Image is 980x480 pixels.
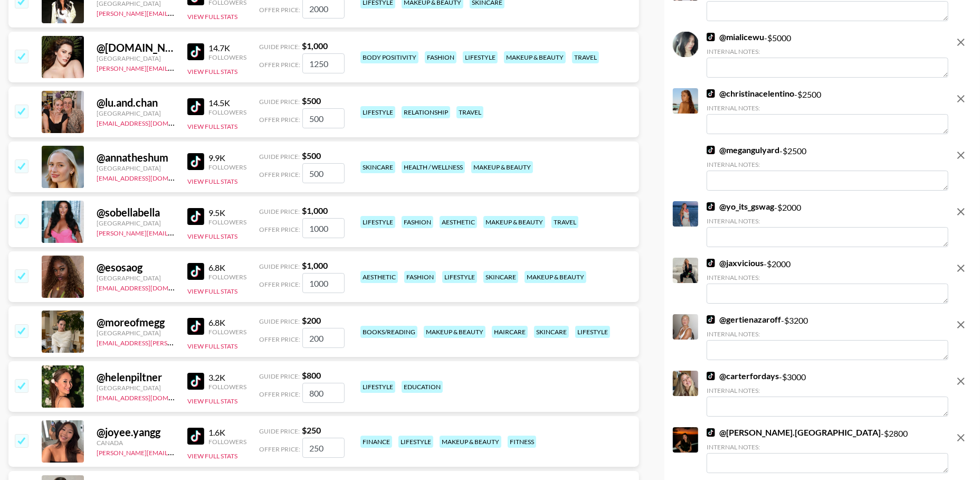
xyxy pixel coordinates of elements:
[97,329,175,337] div: [GEOGRAPHIC_DATA]
[259,262,300,270] span: Guide Price:
[707,145,948,191] div: - $ 2500
[259,390,300,398] span: Offer Price:
[707,427,881,438] a: @[PERSON_NAME].[GEOGRAPHIC_DATA]
[302,150,321,161] strong: $ 500
[302,425,321,435] strong: $ 250
[97,109,175,117] div: [GEOGRAPHIC_DATA]
[187,177,237,185] button: View Full Stats
[440,436,501,448] div: makeup & beauty
[259,98,300,106] span: Guide Price:
[97,164,175,172] div: [GEOGRAPHIC_DATA]
[97,62,303,72] a: [PERSON_NAME][EMAIL_ADDRESS][PERSON_NAME][DOMAIN_NAME]
[259,153,300,161] span: Guide Price:
[208,273,246,281] div: Followers
[950,258,972,279] button: remove
[187,68,237,76] button: View Full Stats
[302,218,345,238] input: 1,000
[302,108,345,128] input: 500
[187,208,204,225] img: TikTok
[187,452,237,460] button: View Full Stats
[360,51,418,63] div: body positivity
[187,153,204,170] img: TikTok
[707,202,715,211] img: TikTok
[707,201,774,212] a: @yo_its_gswag
[259,171,300,178] span: Offer Price:
[404,271,436,283] div: fashion
[402,106,450,118] div: relationship
[707,258,764,268] a: @jaxvicious
[302,370,321,380] strong: $ 800
[97,117,203,127] a: [EMAIL_ADDRESS][DOMAIN_NAME]
[360,271,398,283] div: aesthetic
[97,337,253,347] a: [EMAIL_ADDRESS][PERSON_NAME][DOMAIN_NAME]
[950,88,972,109] button: remove
[259,208,300,215] span: Guide Price:
[208,163,246,171] div: Followers
[187,318,204,335] img: TikTok
[302,41,328,51] strong: $ 1,000
[707,372,715,380] img: TikTok
[187,373,204,390] img: TikTok
[302,205,328,215] strong: $ 1,000
[402,161,465,173] div: health / wellness
[456,106,483,118] div: travel
[187,13,237,21] button: View Full Stats
[483,271,518,283] div: skincare
[187,263,204,280] img: TikTok
[97,274,175,282] div: [GEOGRAPHIC_DATA]
[504,51,566,63] div: makeup & beauty
[97,96,175,109] div: @ lu.and.chan
[187,342,237,350] button: View Full Stats
[97,151,175,164] div: @ annatheshum
[950,145,972,166] button: remove
[97,261,175,274] div: @ esosaog
[424,326,486,338] div: makeup & beauty
[950,201,972,222] button: remove
[442,271,477,283] div: lifestyle
[707,161,948,168] div: Internal Notes:
[360,326,417,338] div: books/reading
[492,326,528,338] div: haircare
[302,328,345,348] input: 200
[97,392,203,402] a: [EMAIL_ADDRESS][DOMAIN_NAME]
[208,427,246,438] div: 1.6K
[187,232,237,240] button: View Full Stats
[302,438,345,458] input: 250
[707,330,948,338] div: Internal Notes:
[707,88,794,99] a: @christinacelentino
[208,53,246,61] div: Followers
[97,227,303,237] a: [PERSON_NAME][EMAIL_ADDRESS][PERSON_NAME][DOMAIN_NAME]
[440,216,477,228] div: aesthetic
[97,206,175,219] div: @ sobellabella
[208,383,246,391] div: Followers
[360,216,395,228] div: lifestyle
[302,273,345,293] input: 1,000
[402,216,433,228] div: fashion
[508,436,536,448] div: fitness
[707,145,779,155] a: @megangulyard
[97,282,203,292] a: [EMAIL_ADDRESS][DOMAIN_NAME]
[97,219,175,227] div: [GEOGRAPHIC_DATA]
[575,326,610,338] div: lifestyle
[302,163,345,183] input: 500
[402,381,443,393] div: education
[302,315,321,325] strong: $ 200
[707,48,948,55] div: Internal Notes:
[707,217,948,225] div: Internal Notes:
[360,106,395,118] div: lifestyle
[259,280,300,288] span: Offer Price:
[707,104,948,112] div: Internal Notes:
[707,428,715,437] img: TikTok
[97,439,175,447] div: Canada
[525,271,586,283] div: makeup & beauty
[302,96,321,106] strong: $ 500
[950,427,972,448] button: remove
[950,371,972,392] button: remove
[97,316,175,329] div: @ moreofmegg
[551,216,578,228] div: travel
[259,225,300,233] span: Offer Price:
[187,428,204,445] img: TikTok
[707,258,948,304] div: - $ 2000
[187,123,237,130] button: View Full Stats
[302,383,345,403] input: 800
